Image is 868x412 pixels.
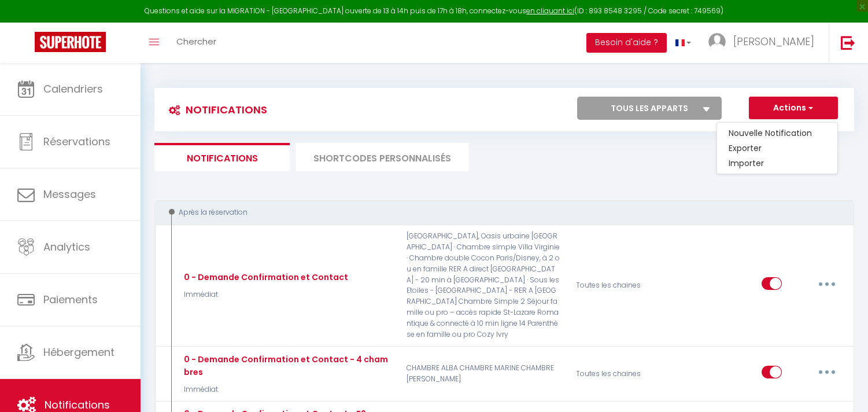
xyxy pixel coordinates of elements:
[296,143,469,171] li: SHORTCODES PERSONNALISÉS
[43,292,98,307] span: Paiements
[43,134,110,149] span: Réservations
[45,398,110,412] span: Notifications
[749,97,838,120] button: Actions
[700,23,829,63] a: ... [PERSON_NAME]
[526,6,574,16] a: en cliquant ici
[717,141,837,156] a: Exporter
[717,126,837,141] a: Nouvelle Notification
[399,231,568,340] p: [GEOGRAPHIC_DATA], Oasis urbaine [GEOGRAPHIC_DATA] · Chambre simple Villa Virginie · Chambre doub...
[43,240,90,254] span: Analytics
[168,23,225,63] a: Chercher
[154,143,290,171] li: Notifications
[568,231,681,340] div: Toutes les chaines
[181,353,391,378] div: 0 - Demande Confirmation et Contact - 4 chambres
[43,82,103,96] span: Calendriers
[717,156,837,171] a: Importer
[165,207,830,218] div: Après la réservation
[841,35,855,50] img: logout
[176,35,216,47] span: Chercher
[181,271,348,284] div: 0 - Demande Confirmation et Contact
[819,363,868,412] iframe: LiveChat chat widget
[586,33,667,53] button: Besoin d'aide ?
[399,353,568,395] p: CHAMBRE ALBA CHAMBRE MARINE CHAMBRE [PERSON_NAME]
[733,34,814,49] span: [PERSON_NAME]
[181,289,348,300] p: Immédiat
[163,97,267,123] h3: Notifications
[568,353,681,395] div: Toutes les chaines
[181,384,391,395] p: Immédiat
[43,187,96,201] span: Messages
[43,345,114,359] span: Hébergement
[708,33,726,50] img: ...
[35,32,106,52] img: Super Booking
